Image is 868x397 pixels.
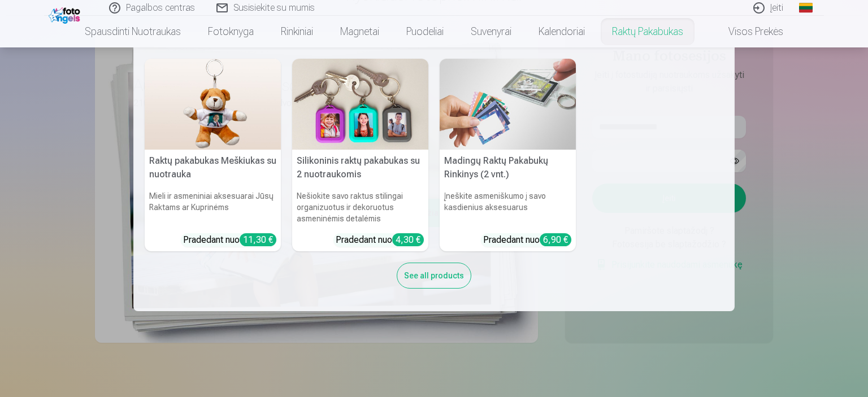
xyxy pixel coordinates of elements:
[393,16,457,47] a: Puodeliai
[292,150,428,186] h5: Silikoninis raktų pakabukas su 2 nuotraukomis
[71,16,194,47] a: Spausdinti nuotraukas
[336,233,424,247] div: Pradedant nuo
[145,59,281,150] img: Raktų pakabukas Meškiukas su nuotrauka
[292,186,428,229] h6: Nešiokite savo raktus stilingai organizuotus ir dekoruotus asmeninėmis detalėmis
[525,16,598,47] a: Kalendoriai
[397,269,471,281] a: See all products
[292,59,428,150] img: Silikoninis raktų pakabukas su 2 nuotraukomis
[292,59,428,251] a: Silikoninis raktų pakabukas su 2 nuotraukomisSilikoninis raktų pakabukas su 2 nuotraukomisNešioki...
[49,5,83,24] img: /fa2
[267,16,327,47] a: Rinkiniai
[440,59,576,150] img: Madingų Raktų Pakabukų Rinkinys (2 vnt.)
[240,233,276,246] div: 11,30 €
[327,16,393,47] a: Magnetai
[540,233,571,246] div: 6,90 €
[194,16,267,47] a: Fotoknyga
[457,16,525,47] a: Suvenyrai
[183,233,276,247] div: Pradedant nuo
[397,263,471,289] div: See all products
[697,16,797,47] a: Visos prekės
[145,186,281,229] h6: Mieli ir asmeniniai aksesuarai Jūsų Raktams ar Kuprinėms
[440,186,576,229] h6: Įneškite asmeniškumo į savo kasdienius aksesuarus
[392,233,424,246] div: 4,30 €
[598,16,697,47] a: Raktų pakabukas
[440,150,576,186] h5: Madingų Raktų Pakabukų Rinkinys (2 vnt.)
[483,233,571,247] div: Pradedant nuo
[440,59,576,251] a: Madingų Raktų Pakabukų Rinkinys (2 vnt.)Madingų Raktų Pakabukų Rinkinys (2 vnt.)Įneškite asmenišk...
[145,59,281,251] a: Raktų pakabukas Meškiukas su nuotraukaRaktų pakabukas Meškiukas su nuotraukaMieli ir asmeniniai a...
[145,150,281,186] h5: Raktų pakabukas Meškiukas su nuotrauka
